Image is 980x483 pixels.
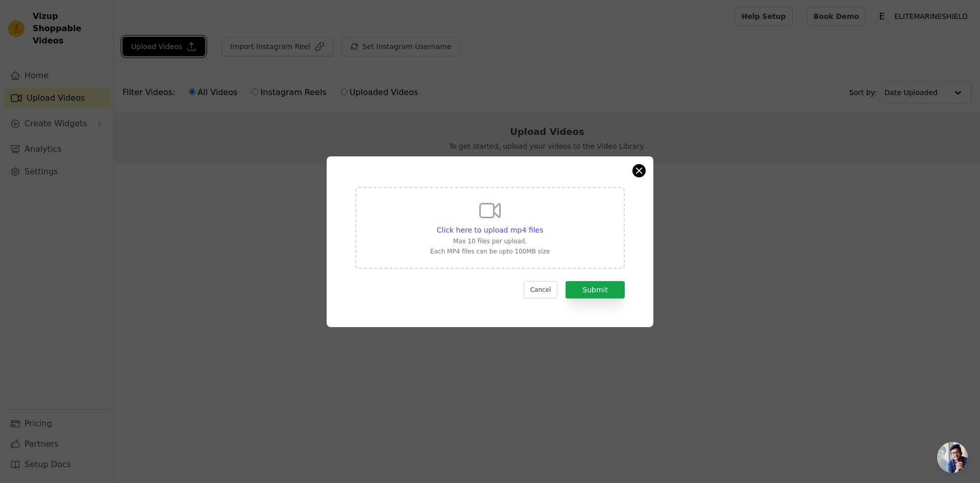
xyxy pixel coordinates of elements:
[633,165,645,177] button: Close modal
[566,281,625,298] button: Submit
[937,442,968,473] div: Open chat
[430,247,550,256] p: Each MP4 files can be upto 100MB size
[524,281,558,298] button: Cancel
[430,237,550,245] p: Max 10 files per upload.
[437,226,544,234] span: Click here to upload mp4 files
